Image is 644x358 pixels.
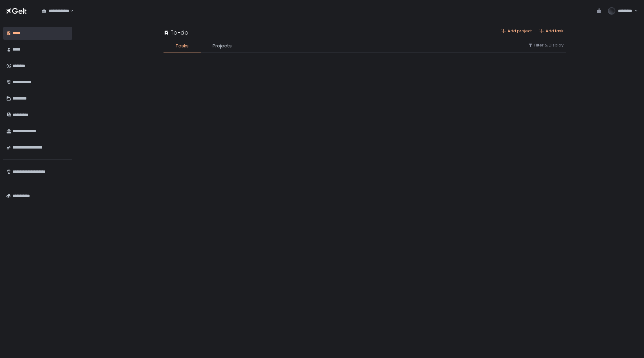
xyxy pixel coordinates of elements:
[213,42,232,50] span: Projects
[38,4,73,18] div: Search for option
[175,42,189,50] span: Tasks
[539,28,563,34] button: Add task
[164,28,188,37] div: To-do
[528,42,563,48] button: Filter & Display
[501,28,532,34] button: Add project
[69,8,69,14] input: Search for option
